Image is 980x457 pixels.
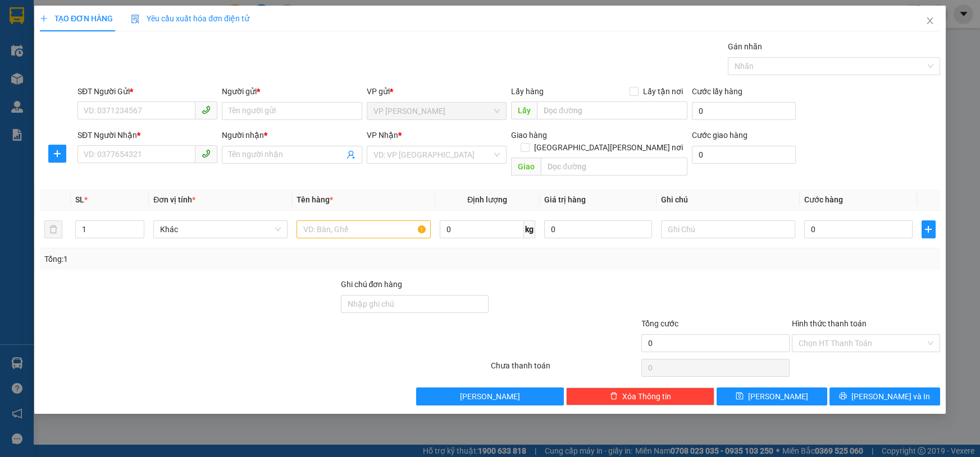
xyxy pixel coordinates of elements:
[922,220,936,238] button: plus
[736,392,744,401] span: save
[222,85,362,98] div: Người gửi
[657,189,800,211] th: Ghi chú
[692,102,796,120] input: Cước lấy hàng
[75,195,84,204] span: SL
[804,195,843,204] span: Cước hàng
[537,101,687,119] input: Dọc đường
[367,85,507,98] div: VP gửi
[40,14,113,23] span: TẠO ĐƠN HÀNG
[511,158,541,176] span: Giao
[641,319,678,328] span: Tổng cước
[748,390,808,403] span: [PERSON_NAME]
[544,220,653,238] input: 0
[692,87,742,96] label: Cước lấy hàng
[717,387,827,405] button: save[PERSON_NAME]
[49,149,66,158] span: plus
[78,85,217,98] div: SĐT Người Gửi
[692,146,796,164] input: Cước giao hàng
[40,15,48,22] span: plus
[490,359,641,379] div: Chưa thanh toán
[416,387,564,405] button: [PERSON_NAME]
[341,280,403,289] label: Ghi chú đơn hàng
[467,195,507,204] span: Định lượng
[728,42,762,51] label: Gán nhãn
[544,195,586,204] span: Giá trị hàng
[852,390,931,403] span: [PERSON_NAME] và In
[297,195,333,204] span: Tên hàng
[622,390,671,403] span: Xóa Thông tin
[44,220,62,238] button: delete
[530,141,687,154] span: [GEOGRAPHIC_DATA][PERSON_NAME] nơi
[511,101,537,119] span: Lấy
[78,129,217,141] div: SĐT Người Nhận
[511,131,547,140] span: Giao hàng
[460,390,520,403] span: [PERSON_NAME]
[692,131,747,140] label: Cước giao hàng
[610,392,618,401] span: delete
[914,6,946,37] button: Close
[49,145,67,163] button: plus
[347,150,355,159] span: user-add
[131,14,249,23] span: Yêu cầu xuất hóa đơn điện tử
[160,221,281,238] span: Khác
[922,225,935,234] span: plus
[44,253,379,265] div: Tổng: 1
[639,85,687,98] span: Lấy tận nơi
[926,16,935,25] span: close
[829,387,940,405] button: printer[PERSON_NAME] và In
[840,392,847,401] span: printer
[222,129,362,141] div: Người nhận
[792,319,867,328] label: Hình thức thanh toán
[341,295,489,313] input: Ghi chú đơn hàng
[524,220,535,238] span: kg
[541,158,687,176] input: Dọc đường
[153,195,195,204] span: Đơn vị tính
[661,220,795,238] input: Ghi Chú
[297,220,431,238] input: VD: Bàn, Ghế
[131,15,140,24] img: icon
[566,387,714,405] button: deleteXóa Thông tin
[373,103,500,119] span: VP Phước Bình
[511,87,544,96] span: Lấy hàng
[367,131,398,140] span: VP Nhận
[202,105,211,114] span: phone
[202,149,211,158] span: phone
